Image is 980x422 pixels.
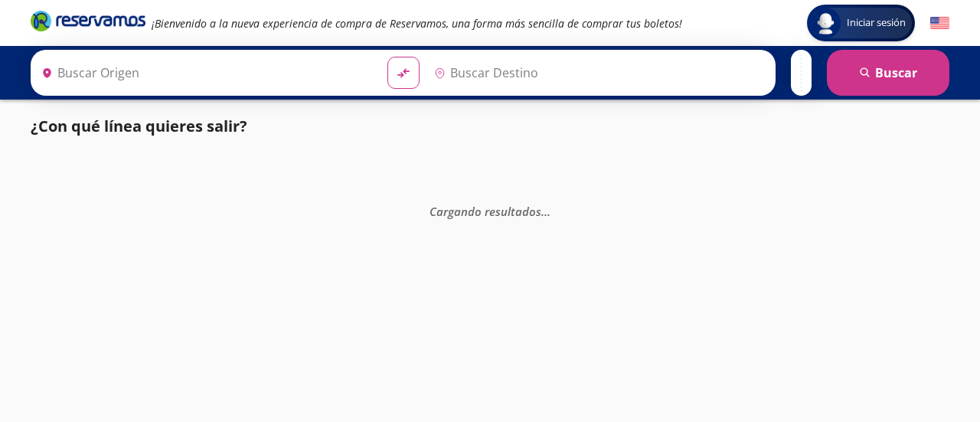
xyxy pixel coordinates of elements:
em: ¡Bienvenido a la nueva experiencia de compra de Reservamos, una forma más sencilla de comprar tus... [152,16,682,31]
span: . [541,203,544,218]
button: Buscar [827,50,949,96]
a: Brand Logo [31,9,145,37]
input: Buscar Destino [428,54,768,92]
button: English [930,14,949,33]
em: Cargando resultados [430,203,550,218]
i: Brand Logo [31,9,145,32]
span: . [544,203,547,218]
span: . [547,203,550,218]
span: Iniciar sesión [841,15,912,31]
p: ¿Con qué línea quieres salir? [31,115,247,138]
input: Buscar Origen [35,54,375,92]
